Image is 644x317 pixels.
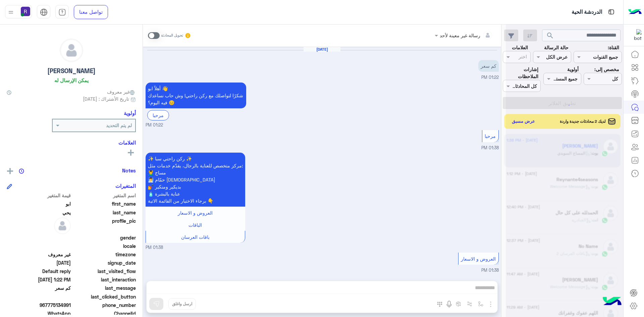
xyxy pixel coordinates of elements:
[7,284,71,292] span: كم سعر
[7,209,71,216] span: يحي
[107,88,136,95] span: غير معروف
[147,110,169,120] div: مرحبا
[7,200,71,207] span: ابو
[72,293,136,300] span: last_clicked_button
[7,259,71,266] span: 2025-09-01T10:22:33.203Z
[146,83,246,108] p: 1/9/2025, 1:22 PM
[55,5,69,19] a: tab
[21,7,30,16] img: userImage
[60,39,83,62] img: defaultAdmin.png
[600,290,624,314] img: hulul-logo.png
[481,145,499,150] span: 01:38 PM
[630,29,642,41] img: 322853014244696
[7,192,71,199] span: قيمة المتغير
[7,302,71,309] span: 967775134991
[481,75,499,80] span: 01:22 PM
[7,310,71,317] span: 2
[72,243,136,250] span: locale
[7,234,71,241] span: null
[189,222,202,228] span: الباقات
[481,268,499,273] span: 01:38 PM
[7,243,71,250] span: null
[485,133,496,139] span: مرحبا
[72,209,136,216] span: last_name
[115,183,136,189] h6: المتغيرات
[607,8,615,16] img: tab
[7,293,71,300] span: null
[40,8,48,16] img: tab
[7,276,71,283] span: 2025-09-01T10:22:33.68Z
[161,33,183,38] small: تحويل المحادثة
[7,140,136,146] h6: العلامات
[7,251,71,258] span: غير معروف
[72,268,136,275] span: last_visited_flow
[72,200,136,207] span: first_name
[72,251,136,258] span: timezone
[54,217,71,234] img: defaultAdmin.png
[146,245,163,251] span: 01:38 PM
[19,168,24,174] img: notes
[628,5,642,19] img: Logo
[558,99,570,111] div: loading...
[7,168,13,174] img: add
[146,122,163,128] span: 01:22 PM
[181,234,210,240] span: باقات العرسان
[503,66,538,80] label: إشارات الملاحظات
[83,95,129,102] span: تاريخ الأشتراك : [DATE]
[478,60,499,72] p: 1/9/2025, 1:22 PM
[72,234,136,241] span: gender
[178,210,213,216] span: العروض و الاسعار
[47,67,96,75] h5: [PERSON_NAME]
[122,167,136,173] h6: Notes
[572,8,602,17] p: الدردشة الحية
[74,5,108,19] a: تواصل معنا
[461,256,496,262] span: العروض و الاسعار
[519,53,528,62] div: اختر
[503,97,622,109] button: تطبيق الفلاتر
[72,259,136,266] span: signup_date
[7,8,15,16] img: profile
[168,298,196,310] button: ارسل واغلق
[72,284,136,292] span: last_message
[72,302,136,309] span: phone_number
[7,268,71,275] span: Default reply
[72,276,136,283] span: last_interaction
[72,310,136,317] span: ChannelId
[54,77,89,83] h6: يمكن الإرسال له
[72,192,136,199] span: اسم المتغير
[146,153,245,207] p: 1/9/2025, 1:38 PM
[58,8,66,16] img: tab
[304,47,340,52] h6: [DATE]
[72,217,136,233] span: profile_pic
[124,110,136,116] h6: أولوية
